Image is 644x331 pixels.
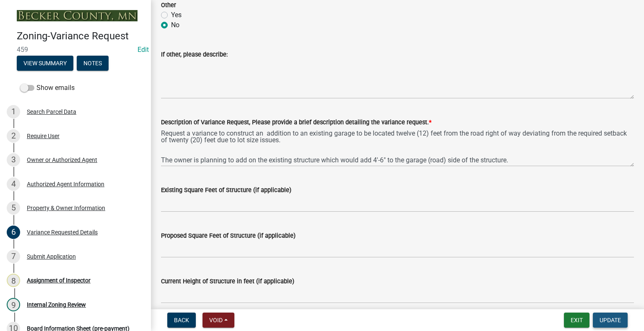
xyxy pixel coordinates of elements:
[27,109,76,115] div: Search Parcel Data
[138,46,149,54] wm-modal-confirm: Edit Application Number
[7,177,20,191] div: 4
[27,157,97,163] div: Owner or Authorized Agent
[20,83,75,93] label: Show emails
[27,133,60,139] div: Require User
[564,313,589,328] button: Exit
[174,317,189,323] span: Back
[593,313,628,328] button: Update
[171,10,182,20] label: Yes
[7,105,20,118] div: 1
[161,233,296,239] label: Proposed Square Feet of Structure (if applicable)
[27,277,91,283] div: Assignment of Inspector
[7,153,20,167] div: 3
[7,201,20,215] div: 5
[77,60,109,67] wm-modal-confirm: Notes
[600,317,621,323] span: Update
[77,56,109,71] button: Notes
[27,254,76,259] div: Submit Application
[161,279,294,285] label: Current Height of Structure in feet (if applicable)
[17,30,144,42] h4: Zoning-Variance Request
[209,317,223,323] span: Void
[161,52,228,58] label: If other, please describe:
[27,205,105,211] div: Property & Owner Information
[167,313,196,328] button: Back
[27,229,98,235] div: Variance Requested Details
[27,181,104,187] div: Authorized Agent Information
[161,120,431,126] label: Description of Variance Request, Please provide a brief description detailing the variance request.
[7,226,20,239] div: 6
[17,10,138,21] img: Becker County, Minnesota
[17,60,73,67] wm-modal-confirm: Summary
[17,46,134,54] span: 459
[171,20,179,30] label: No
[7,250,20,263] div: 7
[161,187,291,193] label: Existing Square Feet of Structure (if applicable)
[17,56,73,71] button: View Summary
[203,313,234,328] button: Void
[7,298,20,311] div: 9
[27,302,86,308] div: Internal Zoning Review
[138,46,149,54] a: Edit
[161,3,176,8] label: Other
[7,129,20,143] div: 2
[7,274,20,287] div: 8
